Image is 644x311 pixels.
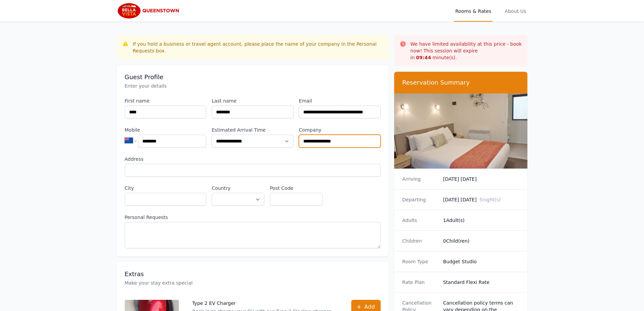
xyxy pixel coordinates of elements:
img: Budget Studio [394,93,528,169]
label: Last name [212,97,293,104]
span: Add [364,303,375,311]
div: If you hold a business or travel agent account, please place the name of your company in the Pers... [133,41,383,54]
p: We have limited availability at this price - book now! This session will expire in minute(s). [410,41,522,61]
dd: Standard Flexi Rate [443,279,520,286]
dt: Room Type [402,258,438,265]
label: City [125,185,207,192]
dt: Children [402,238,438,244]
h3: Reservation Summary [402,79,520,87]
label: First name [125,97,207,104]
dd: [DATE] [DATE] [443,196,520,203]
dd: [DATE] [DATE] [443,176,520,182]
img: Bella Vista Queenstown [117,3,182,19]
label: Address [125,156,381,162]
label: Estimated Arrival Time [212,127,293,133]
dt: Adults [402,217,438,224]
label: Mobile [125,127,207,133]
h3: Extras [125,270,381,278]
dt: Departing [402,196,438,203]
dd: 1 Adult(s) [443,217,520,224]
label: Country [212,185,264,192]
label: Company [299,127,381,133]
label: Email [299,97,381,104]
label: Personal Requests [125,214,381,221]
p: Type 2 EV Charger [192,300,338,307]
dt: Arriving [402,176,438,182]
span: 5 night(s) [479,197,501,202]
p: Enter your details [125,83,381,89]
label: Post Code [270,185,323,192]
h3: Guest Profile [125,73,381,81]
dd: 0 Child(ren) [443,238,520,244]
p: Make your stay extra special [125,280,381,286]
dt: Rate Plan [402,279,438,286]
dd: Budget Studio [443,258,520,265]
strong: 09 : 44 [416,55,431,60]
